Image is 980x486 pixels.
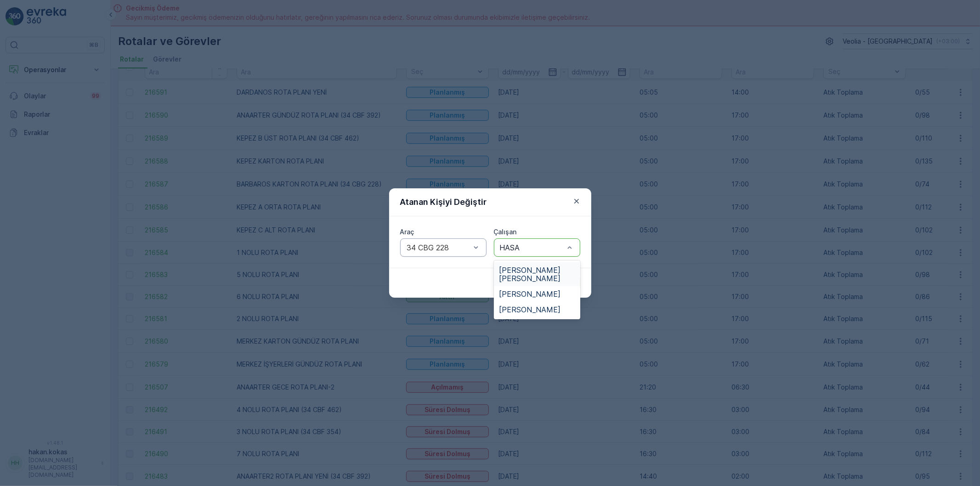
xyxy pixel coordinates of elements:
span: [PERSON_NAME] [499,290,561,298]
p: Atanan Kişiyi Değiştir [400,196,487,209]
span: [PERSON_NAME] [499,305,561,314]
label: Araç [400,228,414,236]
label: Çalışan [494,228,517,236]
span: [PERSON_NAME] [PERSON_NAME] [499,266,575,283]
